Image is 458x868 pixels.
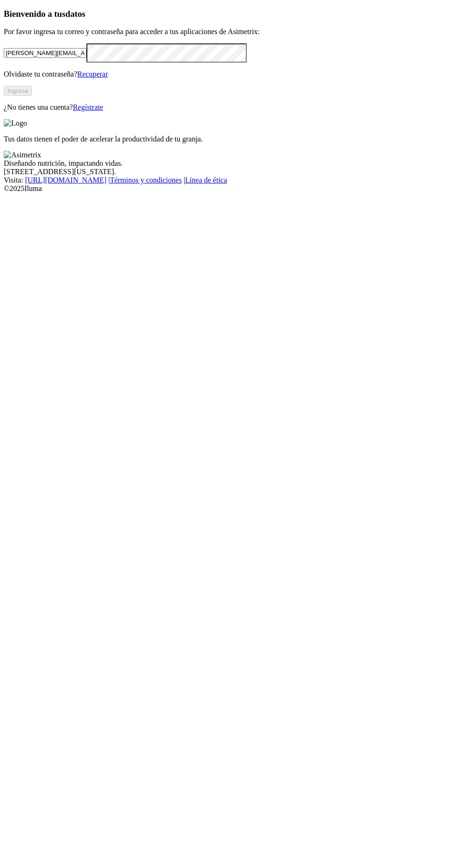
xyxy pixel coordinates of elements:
a: Línea de ética [185,176,227,184]
a: Regístrate [73,103,103,111]
div: © 2025 Iluma [4,184,454,193]
a: Términos y condiciones [110,176,182,184]
div: Visita : | | [4,176,454,184]
div: [STREET_ADDRESS][US_STATE]. [4,168,454,176]
input: Tu correo [4,48,86,58]
p: ¿No tienes una cuenta? [4,103,454,112]
p: Por favor ingresa tu correo y contraseña para acceder a tus aplicaciones de Asimetrix: [4,28,454,36]
h3: Bienvenido a tus [4,9,454,19]
a: [URL][DOMAIN_NAME] [25,176,107,184]
a: Recuperar [77,70,108,78]
p: Olvidaste tu contraseña? [4,70,454,78]
p: Tus datos tienen el poder de acelerar la productividad de tu granja. [4,135,454,143]
img: Logo [4,119,27,127]
span: datos [65,9,86,19]
img: Asimetrix [4,151,41,159]
button: Ingresa [4,86,32,96]
div: Diseñando nutrición, impactando vidas. [4,159,454,168]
